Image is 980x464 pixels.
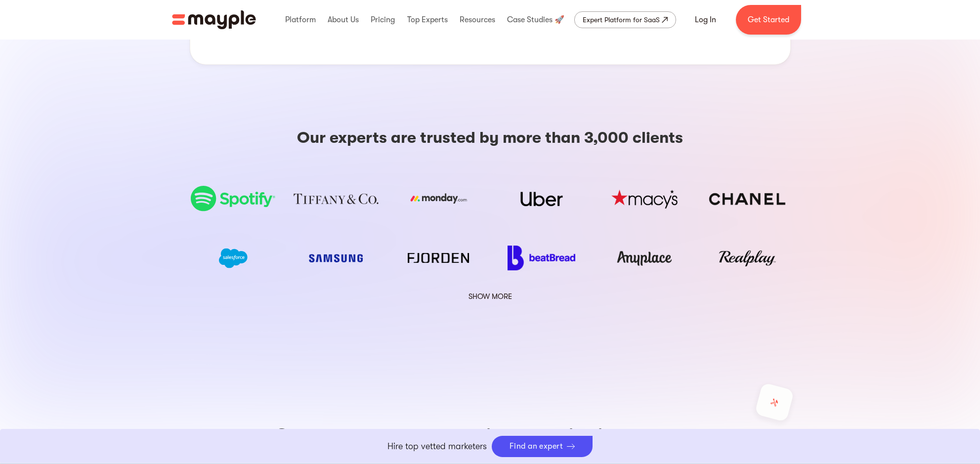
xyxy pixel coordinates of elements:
img: Mayple logo [172,10,256,29]
div: 聊天小组件 [931,417,980,464]
div: Find an expert [510,442,563,451]
iframe: Chat Widget [931,417,980,464]
h3: Get more work done with our winning bundles [190,422,791,450]
p: Hire top vetted marketers [387,440,487,453]
a: Get Started [736,5,801,35]
a: Log In [683,8,728,32]
a: Expert Platform for SaaS [574,11,676,28]
div: Expert Platform for SaaS [583,14,660,26]
div: Platform [283,4,318,36]
a: home [172,10,256,29]
div: Resources [457,4,498,36]
div: About Us [325,4,361,36]
h3: Our experts are trusted by more than 3,000 clients [297,128,683,148]
a: SHOW MORE [462,290,518,303]
div: Pricing [368,4,397,36]
div: Top Experts [405,4,450,36]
